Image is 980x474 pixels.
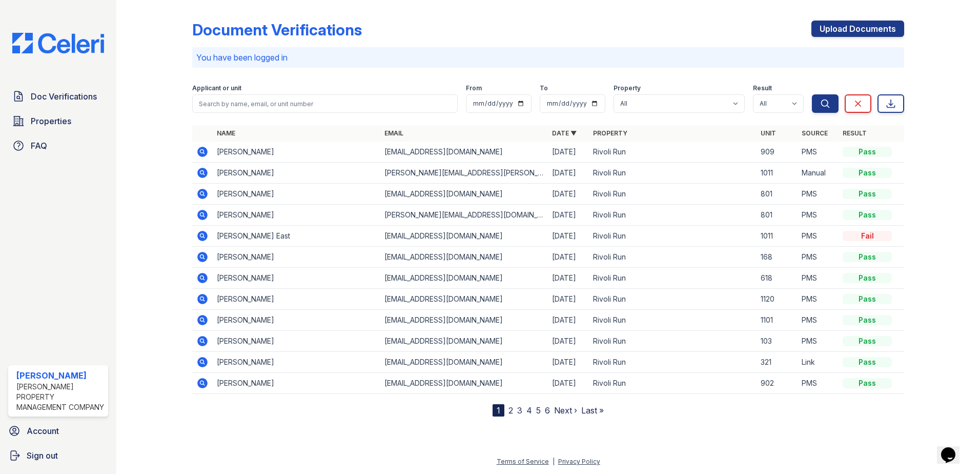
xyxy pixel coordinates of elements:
a: Source [802,129,828,137]
td: Rivoli Run [589,142,757,163]
div: [PERSON_NAME] [16,369,104,382]
div: Document Verifications [192,21,362,39]
td: PMS [798,373,839,394]
a: 5 [536,405,541,416]
td: [PERSON_NAME] [213,184,380,205]
a: Date ▼ [552,129,577,137]
td: 1120 [757,289,798,310]
td: [PERSON_NAME] [213,310,380,331]
a: Property [593,129,627,137]
a: Result [843,129,867,137]
p: You have been logged in [196,51,900,64]
td: [DATE] [548,310,589,331]
a: Upload Documents [811,21,904,37]
td: Rivoli Run [589,205,757,226]
td: 801 [757,184,798,205]
td: [EMAIL_ADDRESS][DOMAIN_NAME] [380,184,548,205]
td: Rivoli Run [589,226,757,247]
span: Properties [31,115,71,127]
a: Last » [581,405,604,416]
td: 618 [757,268,798,289]
div: Fail [843,231,892,241]
a: Properties [8,111,108,131]
td: Rivoli Run [589,373,757,394]
td: [PERSON_NAME] [213,268,380,289]
div: Pass [843,189,892,199]
div: Pass [843,336,892,346]
td: Rivoli Run [589,184,757,205]
div: Pass [843,294,892,304]
span: Sign out [27,449,58,462]
a: 4 [526,405,532,416]
td: [EMAIL_ADDRESS][DOMAIN_NAME] [380,331,548,352]
td: [EMAIL_ADDRESS][DOMAIN_NAME] [380,142,548,163]
td: [PERSON_NAME] [213,373,380,394]
td: [EMAIL_ADDRESS][DOMAIN_NAME] [380,289,548,310]
td: [DATE] [548,331,589,352]
div: Pass [843,357,892,367]
div: Pass [843,210,892,220]
td: 103 [757,331,798,352]
td: Rivoli Run [589,163,757,184]
td: 801 [757,205,798,226]
label: Applicant or unit [192,84,241,92]
td: Rivoli Run [589,247,757,268]
td: 902 [757,373,798,394]
td: [EMAIL_ADDRESS][DOMAIN_NAME] [380,268,548,289]
div: Pass [843,147,892,157]
div: 1 [493,404,504,417]
td: PMS [798,226,839,247]
a: 3 [517,405,522,416]
td: [PERSON_NAME] [213,205,380,226]
a: Unit [761,129,776,137]
input: Search by name, email, or unit number [192,94,458,113]
a: Sign out [4,445,112,466]
td: Rivoli Run [589,289,757,310]
td: [EMAIL_ADDRESS][DOMAIN_NAME] [380,352,548,373]
span: Doc Verifications [31,90,97,103]
a: Privacy Policy [558,458,600,465]
td: 1011 [757,226,798,247]
td: [PERSON_NAME] [213,142,380,163]
td: 321 [757,352,798,373]
td: Manual [798,163,839,184]
div: Pass [843,168,892,178]
td: 1101 [757,310,798,331]
td: Rivoli Run [589,268,757,289]
a: 6 [545,405,550,416]
td: [DATE] [548,226,589,247]
label: To [540,84,548,92]
td: [DATE] [548,247,589,268]
td: [DATE] [548,205,589,226]
td: 909 [757,142,798,163]
label: Property [614,84,641,92]
a: Doc Verifications [8,86,108,107]
a: Email [384,129,403,137]
label: Result [753,84,772,92]
td: [PERSON_NAME][EMAIL_ADDRESS][DOMAIN_NAME] [380,205,548,226]
td: PMS [798,247,839,268]
td: [PERSON_NAME] East [213,226,380,247]
td: [DATE] [548,352,589,373]
td: 168 [757,247,798,268]
td: [PERSON_NAME] [213,163,380,184]
a: Terms of Service [497,458,549,465]
td: PMS [798,310,839,331]
iframe: chat widget [937,433,970,464]
div: [PERSON_NAME] Property Management Company [16,382,104,412]
td: [DATE] [548,163,589,184]
div: Pass [843,273,892,283]
span: FAQ [31,140,47,152]
td: [EMAIL_ADDRESS][DOMAIN_NAME] [380,226,548,247]
td: [DATE] [548,268,589,289]
td: 1011 [757,163,798,184]
td: PMS [798,289,839,310]
td: PMS [798,268,839,289]
td: Link [798,352,839,373]
div: Pass [843,252,892,262]
img: CE_Logo_Blue-a8612792a0a2168367f1c8372b55b34899dd931a85d93a1a3d3e32e68fde9ad4.png [4,33,112,53]
td: Rivoli Run [589,352,757,373]
td: [DATE] [548,184,589,205]
td: PMS [798,331,839,352]
td: [EMAIL_ADDRESS][DOMAIN_NAME] [380,247,548,268]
